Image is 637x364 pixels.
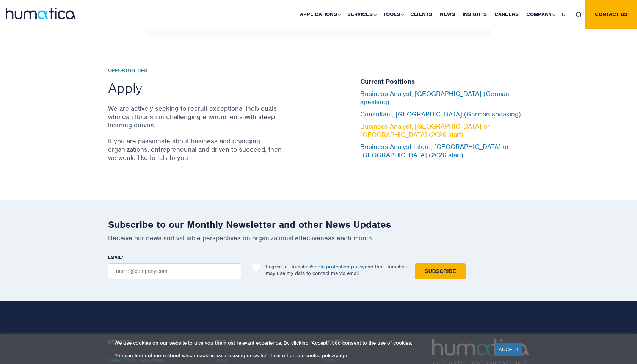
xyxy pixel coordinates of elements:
[6,8,76,19] img: logo
[108,79,284,97] h2: Apply
[360,89,511,106] a: Business Analyst, [GEOGRAPHIC_DATA] (German-speaking)
[108,254,122,260] span: EMAIL
[266,264,407,276] p: I agree to Humatica's and that Humatica may use my data to contact me via email.
[115,352,485,359] p: You can find out more about which cookies we are using or switch them off on our page.
[360,122,490,139] a: Business Analyst, [GEOGRAPHIC_DATA] or [GEOGRAPHIC_DATA] (2026 start)
[108,219,529,231] h2: Subscribe to our Monthly Newsletter and other News Updates
[108,234,529,242] p: Receive our news and valuable perspectives on organizational effectiveness each month.
[562,11,568,17] span: DE
[108,263,241,279] input: name@company.com
[360,110,521,118] a: Consultant, [GEOGRAPHIC_DATA] (German-speaking)
[415,263,465,279] input: Subscribe
[360,78,529,86] h5: Current Positions
[305,352,336,359] a: cookie policy
[108,137,284,162] p: If you are passionate about business and changing organizations, entrepreneurial and driven to su...
[253,264,260,271] input: I agree to Humatica'sdata protection policyand that Humatica may use my data to contact me via em...
[576,12,582,17] img: search_icon
[108,104,284,129] p: We are actively seeking to recruit exceptional individuals who can flourish in challenging enviro...
[108,67,284,74] h6: Opportunities
[115,340,485,346] p: We use cookies on our website to give you the most relevant experience. By clicking “Accept”, you...
[495,343,522,356] a: ACCEPT
[360,143,509,159] a: Business Analyst Intern, [GEOGRAPHIC_DATA] or [GEOGRAPHIC_DATA] (2026 start)
[315,264,365,270] a: data protection policy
